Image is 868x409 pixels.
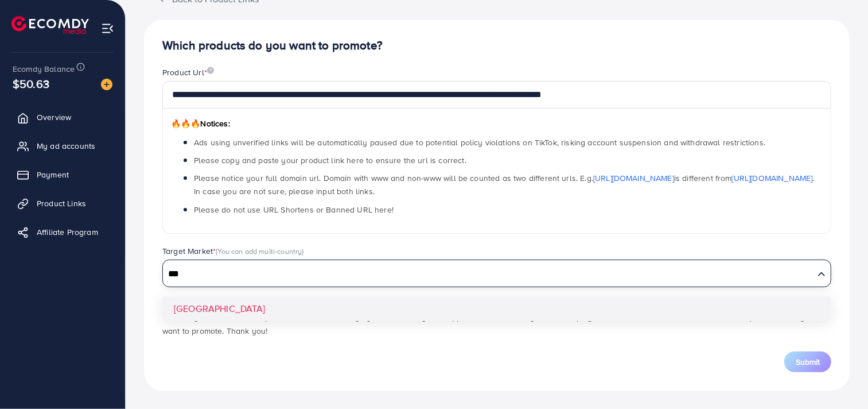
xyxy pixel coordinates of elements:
a: Affiliate Program [9,221,116,244]
a: My ad accounts [9,134,116,157]
span: Please copy and paste your product link here to ensure the url is correct. [194,155,466,166]
span: Overview [37,111,71,123]
span: Ads using unverified links will be automatically paused due to potential policy violations on Tik... [194,137,765,148]
p: *Note: If you use unverified product links, the Ecomdy system will notify the support team to rev... [162,310,831,338]
label: Product Url [162,67,214,78]
img: image [207,67,214,74]
span: Ecomdy Balance [13,63,75,75]
a: Payment [9,163,116,186]
a: [URL][DOMAIN_NAME] [593,172,674,184]
span: 🔥🔥🔥 [171,118,200,129]
span: Notices: [171,118,230,129]
h4: Which products do you want to promote? [162,38,831,53]
span: Payment [37,169,69,180]
label: Target Market [162,245,304,257]
span: Product Links [37,198,86,209]
li: [GEOGRAPHIC_DATA] [162,296,831,321]
a: [URL][DOMAIN_NAME] [732,172,813,184]
span: Please do not use URL Shortens or Banned URL here! [194,204,394,215]
a: Product Links [9,192,116,215]
input: Search for option [164,265,813,283]
img: image [101,79,112,90]
div: Search for option [162,260,831,287]
span: My ad accounts [37,140,95,152]
button: Submit [784,352,831,372]
img: menu [101,22,114,35]
a: Overview [9,106,116,129]
img: logo [11,16,89,34]
span: Affiliate Program [37,226,98,238]
span: Please notice your full domain url. Domain with www and non-www will be counted as two different ... [194,172,815,197]
span: $50.63 [13,75,49,92]
span: (You can add multi-country) [216,246,303,256]
span: Submit [796,356,820,368]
